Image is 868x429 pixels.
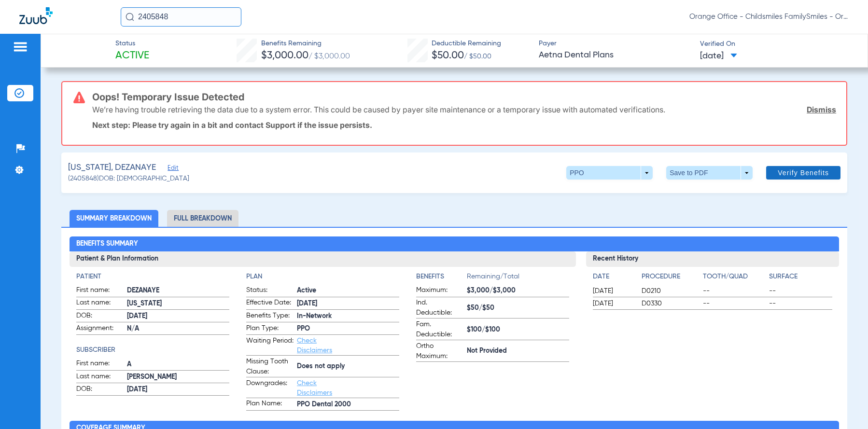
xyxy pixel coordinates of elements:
[127,385,229,395] span: [DATE]
[121,7,241,27] input: Search for patients
[127,299,229,309] span: [US_STATE]
[297,400,399,410] span: PPO Dental 2000
[467,272,569,285] span: Remaining/Total
[432,51,464,61] span: $50.00
[689,12,849,22] span: Orange Office - Childsmiles FamilySmiles - Orange St Dental Associates LLC - Orange General DBA A...
[76,285,124,297] span: First name:
[68,162,156,174] span: [US_STATE], DEZANAYE
[769,299,832,308] span: --
[703,299,766,308] span: --
[168,165,176,174] span: Edit
[92,105,665,114] p: We’re having trouble retrieving the data due to a system error. This could be caused by payer sit...
[261,51,308,61] span: $3,000.00
[700,39,853,49] span: Verified On
[76,384,124,396] span: DOB:
[297,311,399,321] span: In-Network
[76,272,229,282] h4: Patient
[127,324,229,334] span: N/A
[73,92,85,103] img: error-icon
[703,272,766,282] h4: Tooth/Quad
[642,272,700,285] app-breakdown-title: Procedure
[261,39,350,49] span: Benefits Remaining
[416,341,463,361] span: Ortho Maximum:
[769,286,832,296] span: --
[246,323,294,335] span: Plan Type:
[593,286,633,296] span: [DATE]
[703,272,766,285] app-breakdown-title: Tooth/Quad
[416,319,463,340] span: Fam. Deductible:
[297,361,399,372] span: Does not apply
[68,174,189,184] span: (2405848) DOB: [DEMOGRAPHIC_DATA]
[539,39,691,49] span: Payer
[246,336,294,355] span: Waiting Period:
[92,120,836,130] p: Next step: Please try again in a bit and contact Support if the issue persists.
[416,272,467,285] app-breakdown-title: Benefits
[467,346,569,356] span: Not Provided
[820,383,868,429] iframe: Chat Widget
[115,39,149,49] span: Status
[593,272,633,282] h4: Date
[464,53,491,60] span: / $50.00
[92,92,836,102] h3: Oops! Temporary Issue Detected
[70,251,575,267] h3: Patient & Plan Information
[297,337,332,354] a: Check Disclaimers
[642,286,700,296] span: D0210
[416,285,463,297] span: Maximum:
[807,105,836,114] a: Dismiss
[467,325,569,335] span: $100/$100
[126,13,134,21] img: Search Icon
[127,372,229,382] span: [PERSON_NAME]
[76,323,124,335] span: Assignment:
[246,399,294,410] span: Plan Name:
[167,210,238,227] li: Full Breakdown
[127,311,229,321] span: [DATE]
[246,311,294,322] span: Benefits Type:
[769,272,832,285] app-breakdown-title: Surface
[19,7,53,24] img: Zuub Logo
[308,53,350,60] span: / $3,000.00
[246,298,294,309] span: Effective Date:
[778,169,829,177] span: Verify Benefits
[642,272,700,282] h4: Procedure
[666,166,753,180] button: Save to PDF
[467,303,569,313] span: $50/$50
[416,272,467,282] h4: Benefits
[76,298,124,309] span: Last name:
[297,286,399,296] span: Active
[593,299,633,308] span: [DATE]
[539,49,691,61] span: Aetna Dental Plans
[76,345,229,355] h4: Subscriber
[127,286,229,296] span: DEZANAYE
[297,324,399,334] span: PPO
[703,286,766,296] span: --
[297,380,332,396] a: Check Disclaimers
[70,210,158,227] li: Summary Breakdown
[432,39,501,49] span: Deductible Remaining
[766,166,840,180] button: Verify Benefits
[297,299,399,309] span: [DATE]
[593,272,633,285] app-breakdown-title: Date
[127,360,229,370] span: A
[76,311,124,322] span: DOB:
[769,272,832,282] h4: Surface
[76,372,124,383] span: Last name:
[642,299,700,308] span: D0330
[566,166,653,180] button: PPO
[246,378,294,398] span: Downgrades:
[246,272,399,282] h4: Plan
[586,251,839,267] h3: Recent History
[13,41,28,53] img: hamburger-icon
[700,50,737,62] span: [DATE]
[246,357,294,377] span: Missing Tooth Clause:
[76,359,124,370] span: First name:
[467,286,569,296] span: $3,000/$3,000
[115,49,149,63] span: Active
[246,285,294,297] span: Status:
[70,236,839,252] h2: Benefits Summary
[416,298,463,318] span: Ind. Deductible:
